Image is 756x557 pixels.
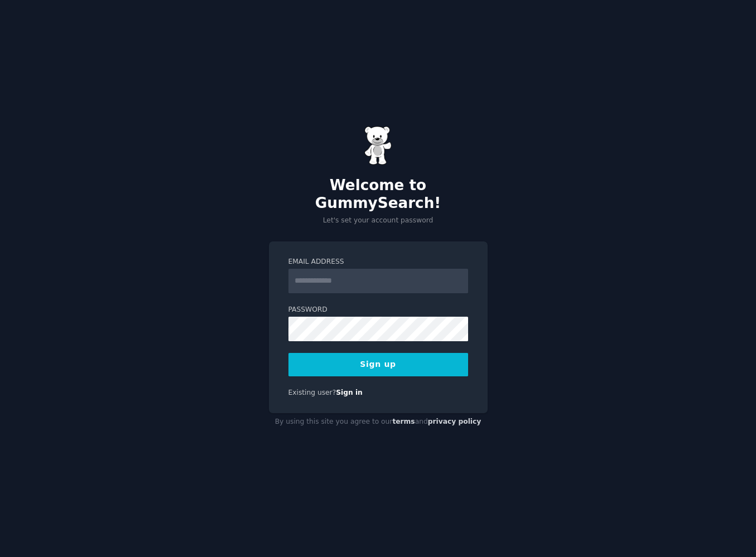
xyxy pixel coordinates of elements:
span: Existing user? [288,389,336,396]
label: Password [288,305,468,315]
a: privacy policy [428,418,481,425]
p: Let's set your account password [269,216,488,226]
button: Sign up [288,353,468,376]
div: By using this site you agree to our and [269,413,488,431]
a: Sign in [336,389,363,396]
img: Gummy Bear [364,126,392,165]
h2: Welcome to GummySearch! [269,177,488,212]
a: terms [392,418,415,425]
label: Email Address [288,257,468,267]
